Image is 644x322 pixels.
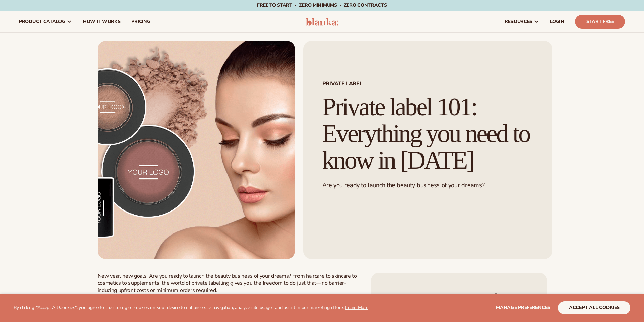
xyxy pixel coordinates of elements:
[496,301,550,314] button: Manage preferences
[390,292,528,303] h4: Level up with Blanka Academy
[322,81,533,86] span: Private label
[14,11,77,32] a: product catalog
[322,94,533,173] h1: Private label 101: Everything you need to know in [DATE]
[322,181,485,189] span: Are you ready to launch the beauty business of your dreams?
[126,11,156,32] a: pricing
[306,18,338,26] img: logo
[499,11,545,32] a: resources
[19,19,65,24] span: product catalog
[77,11,126,32] a: How It Works
[83,19,121,24] span: How It Works
[545,11,570,32] a: LOGIN
[496,304,550,311] span: Manage preferences
[98,41,295,259] img: Image of a woman with makeup on next to a set of two blushes and a lipstick with your logo on the...
[575,15,625,29] a: Start Free
[550,19,564,24] span: LOGIN
[257,2,387,8] span: Free to start · ZERO minimums · ZERO contracts
[14,305,368,311] p: By clicking "Accept All Cookies", you agree to the storing of cookies on your device to enhance s...
[131,19,150,24] span: pricing
[345,304,368,311] a: Learn More
[98,272,357,294] span: New year, new goals. Are you ready to launch the beauty business of your dreams? From haircare to...
[558,301,630,314] button: accept all cookies
[505,19,532,24] span: resources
